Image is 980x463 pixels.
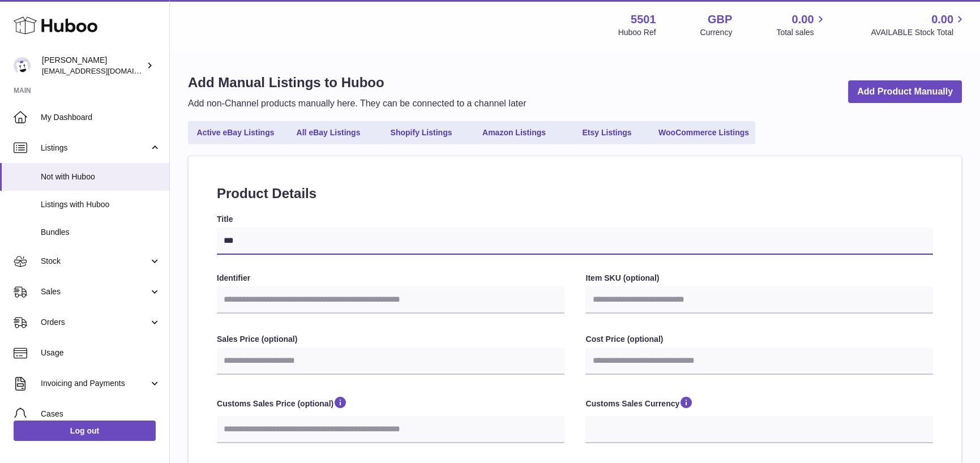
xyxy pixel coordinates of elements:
[931,12,953,27] span: 0.00
[708,12,732,27] strong: GBP
[41,112,161,123] span: My Dashboard
[41,409,161,419] span: Cases
[190,123,281,142] a: Active eBay Listings
[41,286,149,297] span: Sales
[41,317,149,328] span: Orders
[654,123,753,142] a: WooCommerce Listings
[585,334,933,345] label: Cost Price (optional)
[585,395,933,413] label: Customs Sales Currency
[776,27,827,38] span: Total sales
[41,256,149,267] span: Stock
[562,123,652,142] a: Etsy Listings
[871,27,966,38] span: AVAILABLE Stock Total
[41,143,149,153] span: Listings
[848,80,962,104] a: Add Product Manually
[41,378,149,389] span: Invoicing and Payments
[631,12,656,27] strong: 5501
[217,395,564,413] label: Customs Sales Price (optional)
[41,348,161,358] span: Usage
[42,55,144,76] div: [PERSON_NAME]
[871,12,966,38] a: 0.00 AVAILABLE Stock Total
[618,27,656,38] div: Huboo Ref
[469,123,559,142] a: Amazon Listings
[585,273,933,284] label: Item SKU (optional)
[42,66,166,75] span: [EMAIL_ADDRESS][DOMAIN_NAME]
[14,421,156,441] a: Log out
[41,172,161,182] span: Not with Huboo
[14,57,31,74] img: internalAdmin-5501@internal.huboo.com
[776,12,827,38] a: 0.00 Total sales
[700,27,733,38] div: Currency
[217,185,933,203] h2: Product Details
[217,273,564,284] label: Identifier
[376,123,467,142] a: Shopify Listings
[41,227,161,238] span: Bundles
[188,74,526,92] h1: Add Manual Listings to Huboo
[217,334,564,345] label: Sales Price (optional)
[188,97,526,110] p: Add non-Channel products manually here. They can be connected to a channel later
[41,199,161,210] span: Listings with Huboo
[283,123,374,142] a: All eBay Listings
[792,12,814,27] span: 0.00
[217,214,933,225] label: Title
